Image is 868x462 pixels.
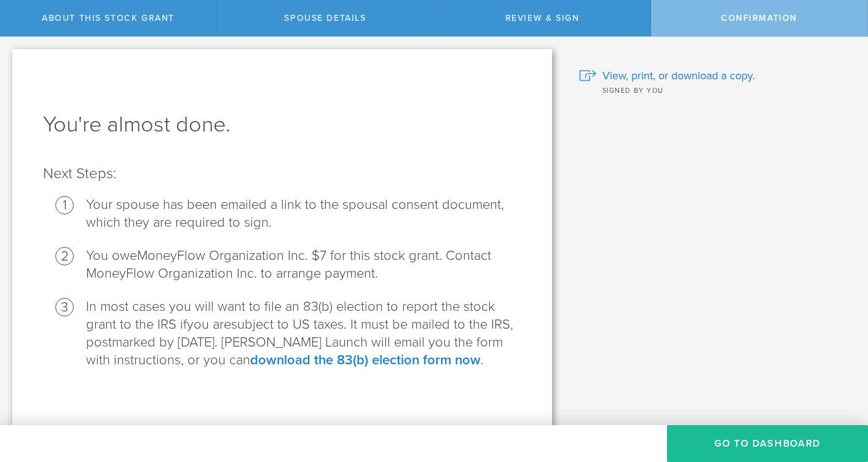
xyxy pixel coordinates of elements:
[505,13,580,23] span: Review & Sign
[187,316,231,332] span: you are
[667,425,868,462] button: Go to Dashboard
[86,248,137,264] span: You owe
[807,366,868,425] iframe: Chat Widget
[579,84,850,96] div: Signed by you
[721,13,797,23] span: Confirmation
[284,13,366,23] span: Spouse Details
[43,164,521,184] p: Next Steps:
[86,298,521,369] li: In most cases you will want to file an 83(b) election to report the stock grant to the IRS if sub...
[602,68,755,84] span: View, print, or download a copy.
[43,110,521,139] h1: You're almost done.
[86,196,521,232] li: Your spouse has been emailed a link to the spousal consent document, which they are required to s...
[250,352,481,368] a: download the 83(b) election form now
[42,13,175,23] span: About this stock grant
[86,247,521,283] li: MoneyFlow Organization Inc. $7 for this stock grant. Contact MoneyFlow Organization Inc. to arran...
